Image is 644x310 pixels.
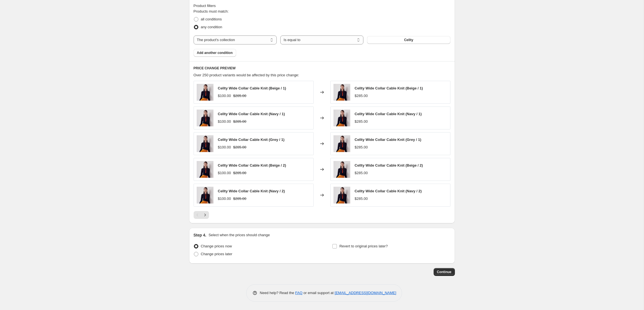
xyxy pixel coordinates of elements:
strike: $285.00 [233,196,246,202]
p: Select when the prices should change [208,232,270,238]
span: Cellty Wide Collar Cable Knit (Beige / 1) [355,86,423,90]
nav: Pagination [194,211,209,219]
span: or email support at [302,291,335,295]
div: $285.00 [355,196,368,202]
span: Cellty Wide Collar Cable Knit (Grey / 1) [218,138,285,142]
img: CELLTY-WIDE-COLLAR-CABLE-KNIT_Navy_80x.png [333,84,350,101]
img: CELLTY-WIDE-COLLAR-CABLE-KNIT_Navy_80x.png [197,161,213,178]
span: Cellty Wide Collar Cable Knit (Navy / 2) [218,189,285,193]
span: Over 250 product variants would be affected by this price change: [194,73,299,77]
div: $285.00 [355,119,368,124]
img: CELLTY-WIDE-COLLAR-CABLE-KNIT_Navy_80x.png [197,187,213,203]
span: Cellty Wide Collar Cable Knit (Navy / 1) [218,112,285,116]
h2: Step 4. [194,232,206,238]
img: CELLTY-WIDE-COLLAR-CABLE-KNIT_Navy_80x.png [197,84,213,101]
img: CELLTY-WIDE-COLLAR-CABLE-KNIT_Navy_80x.png [333,161,350,178]
button: Continue [434,268,455,276]
a: [EMAIL_ADDRESS][DOMAIN_NAME] [335,291,396,295]
span: Cellty Wide Collar Cable Knit (Navy / 1) [355,112,422,116]
div: Product filters [194,3,450,9]
div: $100.00 [218,170,231,176]
strike: $285.00 [233,170,246,176]
div: $100.00 [218,196,231,202]
strike: $285.00 [233,119,246,124]
span: Change prices now [201,244,232,248]
img: CELLTY-WIDE-COLLAR-CABLE-KNIT_Navy_80x.png [197,135,213,152]
span: Cellty Wide Collar Cable Knit (Navy / 2) [355,189,422,193]
img: CELLTY-WIDE-COLLAR-CABLE-KNIT_Navy_80x.png [333,135,350,152]
button: Next [201,211,209,219]
strike: $285.00 [233,93,246,99]
span: all conditions [201,17,222,21]
img: CELLTY-WIDE-COLLAR-CABLE-KNIT_Navy_80x.png [197,110,213,126]
span: Cellty Wide Collar Cable Knit (Beige / 2) [218,163,286,167]
span: any condition [201,25,222,29]
button: Cellty [367,36,450,44]
div: $100.00 [218,119,231,124]
div: $285.00 [355,145,368,150]
span: Cellty Wide Collar Cable Knit (Grey / 1) [355,138,421,142]
span: Add another condition [197,51,233,55]
img: CELLTY-WIDE-COLLAR-CABLE-KNIT_Navy_80x.png [333,187,350,203]
h6: PRICE CHANGE PREVIEW [194,66,450,70]
span: Change prices later [201,252,232,256]
span: Cellty [404,38,413,42]
strike: $285.00 [233,145,246,150]
div: $100.00 [218,145,231,150]
div: $285.00 [355,170,368,176]
a: FAQ [295,291,302,295]
img: CELLTY-WIDE-COLLAR-CABLE-KNIT_Navy_80x.png [333,110,350,126]
span: Continue [437,270,452,274]
div: $100.00 [218,93,231,99]
span: Need help? Read the [260,291,295,295]
span: Revert to original prices later? [339,244,388,248]
div: $285.00 [355,93,368,99]
button: Add another condition [194,49,236,57]
span: Cellty Wide Collar Cable Knit (Beige / 2) [355,163,423,167]
span: Cellty Wide Collar Cable Knit (Beige / 1) [218,86,286,90]
span: Products must match: [194,9,229,13]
